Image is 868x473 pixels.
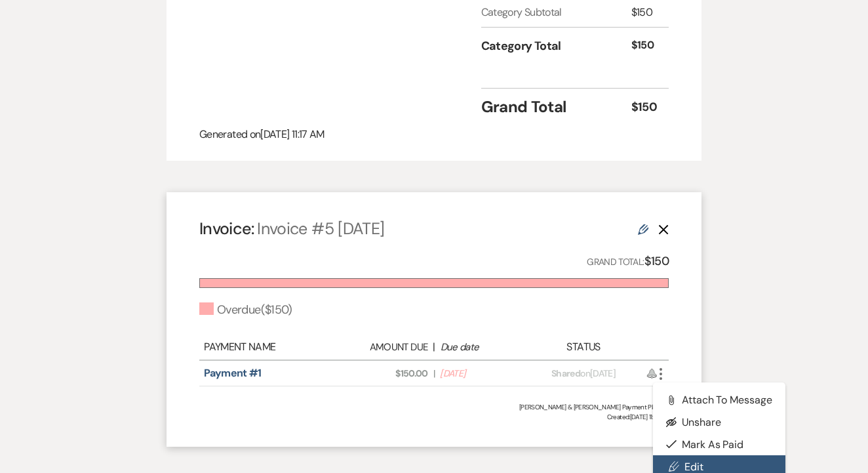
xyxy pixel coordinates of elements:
span: Invoice #5 [DATE] [257,218,384,239]
span: $150.00 [349,367,427,380]
span: | [433,367,435,380]
button: Attach to Message [653,389,785,411]
span: Created: [DATE] 11:18 AM [199,412,669,422]
h4: Invoice: [199,217,384,240]
div: Category Subtotal [481,5,631,20]
div: $150 [631,5,669,20]
div: $150 [631,37,669,55]
div: on [DATE] [526,367,641,380]
div: | [342,339,526,355]
span: Shared [551,367,580,379]
div: [PERSON_NAME] & [PERSON_NAME] Payment Plan #3 [199,402,669,412]
div: Category Total [481,37,631,55]
div: Amount Due [349,340,427,355]
div: Payment Name [204,339,342,355]
div: Grand Total [481,95,631,119]
span: [DATE] [440,367,519,380]
div: Due date [441,340,519,355]
strong: $150 [644,253,669,269]
div: $150 [631,98,669,116]
button: Mark as Paid [653,433,785,455]
p: Grand Total: [587,252,669,271]
div: Status [526,339,641,355]
a: Payment #1 [204,366,262,380]
div: Overdue ( $150 ) [199,301,292,319]
div: Generated on [DATE] 11:17 AM [199,127,669,142]
button: Unshare [653,411,785,434]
